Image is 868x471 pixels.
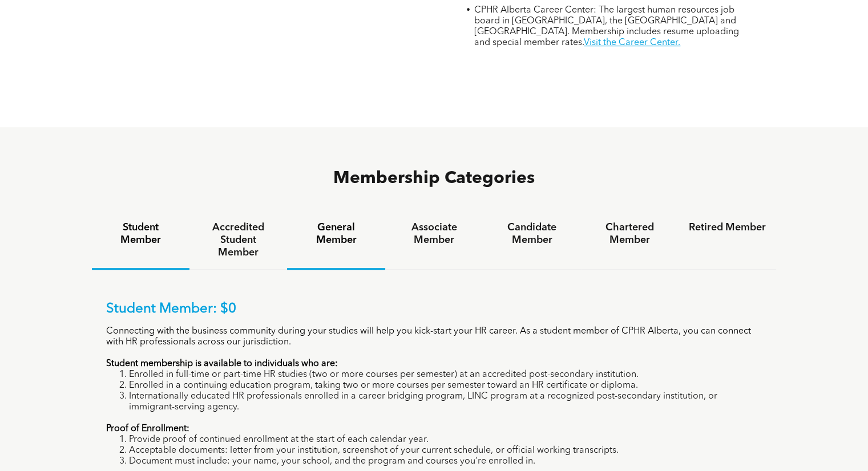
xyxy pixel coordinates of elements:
[200,221,277,259] h4: Accredited Student Member
[129,435,762,445] li: Provide proof of continued enrollment at the start of each calendar year.
[591,221,668,246] h4: Chartered Member
[129,445,762,456] li: Acceptable documents: letter from your institution, screenshot of your current schedule, or offic...
[297,221,374,246] h4: General Member
[102,221,179,246] h4: Student Member
[129,380,762,391] li: Enrolled in a continuing education program, taking two or more courses per semester toward an HR ...
[106,301,762,318] p: Student Member: $0
[474,6,739,47] span: CPHR Alberta Career Center: The largest human resources job board in [GEOGRAPHIC_DATA], the [GEOG...
[106,359,338,368] strong: Student membership is available to individuals who are:
[106,424,189,433] strong: Proof of Enrollment:
[493,221,570,246] h4: Candidate Member
[689,221,766,234] h4: Retired Member
[333,170,535,187] span: Membership Categories
[584,38,680,47] a: Visit the Career Center.
[129,456,762,467] li: Document must include: your name, your school, and the program and courses you’re enrolled in.
[129,370,762,380] li: Enrolled in full-time or part-time HR studies (two or more courses per semester) at an accredited...
[106,326,762,348] p: Connecting with the business community during your studies will help you kick-start your HR caree...
[129,391,762,413] li: Internationally educated HR professionals enrolled in a career bridging program, LINC program at ...
[395,221,473,246] h4: Associate Member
